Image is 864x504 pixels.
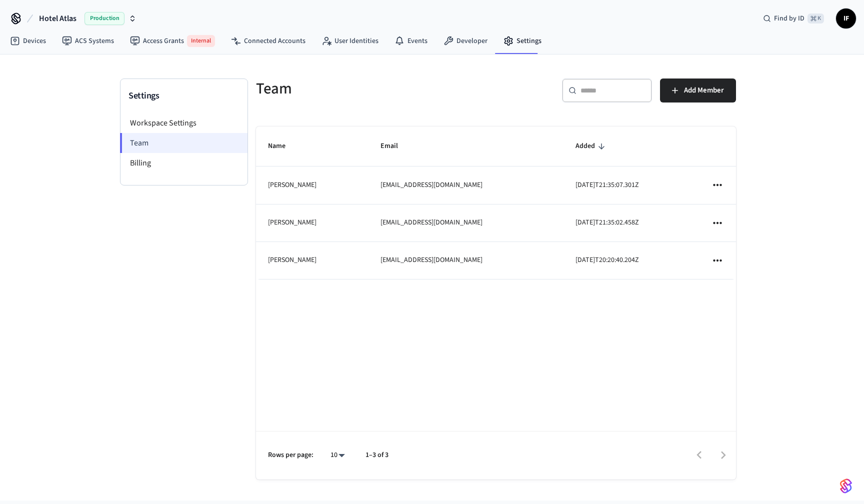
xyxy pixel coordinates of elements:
[836,8,856,28] button: IF
[837,9,855,27] span: IF
[807,13,824,23] span: ⌘ K
[268,450,313,460] p: Rows per page:
[268,138,298,154] span: Name
[84,12,124,25] span: Production
[774,13,804,23] span: Find by ID
[313,32,386,50] a: User Identities
[563,242,699,279] td: [DATE]T20:20:40.204Z
[187,35,215,47] span: Internal
[380,138,411,154] span: Email
[39,12,76,24] span: Hotel Atlas
[368,204,563,242] td: [EMAIL_ADDRESS][DOMAIN_NAME]
[575,138,608,154] span: Added
[684,84,724,97] span: Add Member
[386,32,435,50] a: Events
[223,32,313,50] a: Connected Accounts
[495,32,549,50] a: Settings
[840,478,852,494] img: SeamLogoGradient.69752ec5.svg
[660,78,736,102] button: Add Member
[256,242,368,279] td: [PERSON_NAME]
[563,204,699,242] td: [DATE]T21:35:02.458Z
[128,89,239,103] h3: Settings
[368,166,563,204] td: [EMAIL_ADDRESS][DOMAIN_NAME]
[120,113,247,133] li: Workspace Settings
[368,242,563,279] td: [EMAIL_ADDRESS][DOMAIN_NAME]
[325,448,349,462] div: 10
[122,31,223,51] a: Access GrantsInternal
[120,133,247,153] li: Team
[256,166,368,204] td: [PERSON_NAME]
[435,32,495,50] a: Developer
[54,32,122,50] a: ACS Systems
[563,166,699,204] td: [DATE]T21:35:07.301Z
[256,204,368,242] td: [PERSON_NAME]
[365,450,388,460] p: 1–3 of 3
[256,126,736,279] table: sticky table
[2,32,54,50] a: Devices
[755,9,832,27] div: Find by ID⌘ K
[256,78,490,99] h5: Team
[120,153,247,173] li: Billing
